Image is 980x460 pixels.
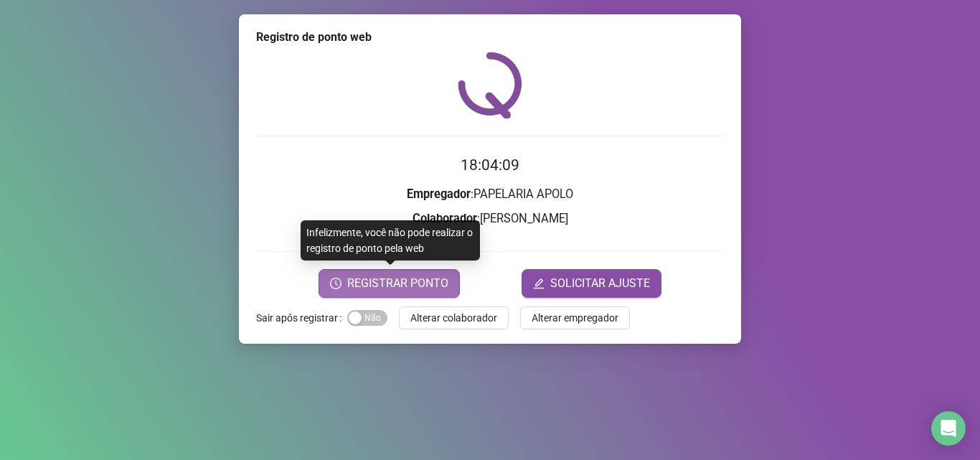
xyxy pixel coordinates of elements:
[407,187,471,201] strong: Empregador
[532,310,618,326] span: Alterar empregador
[410,310,497,326] span: Alterar colaborador
[550,275,650,292] span: SOLICITAR AJUSTE
[256,185,724,204] h3: : PAPELARIA APOLO
[522,269,661,298] button: editSOLICITAR AJUSTE
[931,411,966,446] div: Open Intercom Messenger
[319,269,460,298] button: REGISTRAR PONTO
[458,52,522,118] img: QRPoint
[256,210,724,228] h3: : [PERSON_NAME]
[347,275,448,292] span: REGISTRAR PONTO
[413,212,477,225] strong: Colaborador
[330,278,341,289] span: clock-circle
[399,306,509,329] button: Alterar colaborador
[256,29,724,46] div: Registro de ponto web
[533,278,545,289] span: edit
[520,306,630,329] button: Alterar empregador
[301,220,480,260] div: Infelizmente, você não pode realizar o registro de ponto pela web
[461,156,519,174] time: 18:04:09
[256,306,347,329] label: Sair após registrar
